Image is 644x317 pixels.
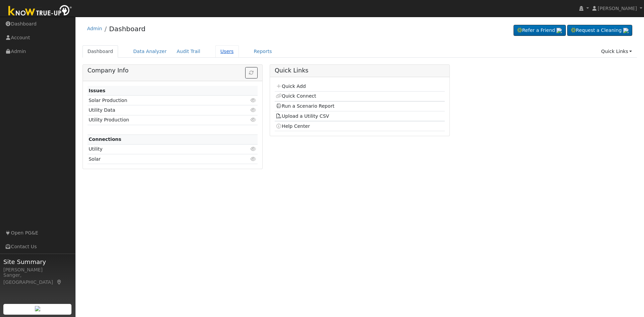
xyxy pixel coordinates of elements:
div: Sanger, [GEOGRAPHIC_DATA] [3,272,72,286]
a: Data Analyzer [128,45,172,58]
a: Run a Scenario Report [276,103,334,109]
td: Solar [88,154,230,164]
td: Solar Production [88,96,230,105]
span: [PERSON_NAME] [598,6,637,11]
i: Click to view [251,98,257,103]
i: Click to view [251,147,257,151]
a: Quick Links [596,45,637,58]
a: Audit Trail [172,45,205,58]
h5: Quick Links [275,67,445,74]
a: Dashboard [83,45,118,58]
h5: Company Info [88,67,258,74]
a: Dashboard [109,25,146,33]
a: Refer a Friend [514,25,566,36]
i: Click to view [251,108,257,112]
strong: Issues [89,88,105,93]
a: Reports [249,45,277,58]
img: retrieve [556,28,562,33]
strong: Connections [89,137,121,142]
td: Utility [88,144,230,154]
a: Quick Connect [276,93,316,99]
i: Click to view [251,157,257,161]
a: Upload a Utility CSV [276,113,329,119]
a: Quick Add [276,84,306,89]
td: Utility Production [88,115,230,125]
i: Click to view [251,117,257,122]
a: Admin [87,26,102,31]
a: Request a Cleaning [567,25,632,36]
img: retrieve [35,306,40,311]
a: Users [215,45,239,58]
a: Help Center [276,123,310,129]
span: Site Summary [3,257,72,266]
div: [PERSON_NAME] [3,266,72,273]
a: Map [56,279,62,285]
img: retrieve [623,28,629,33]
td: Utility Data [88,105,230,115]
img: Know True-Up [5,4,75,19]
